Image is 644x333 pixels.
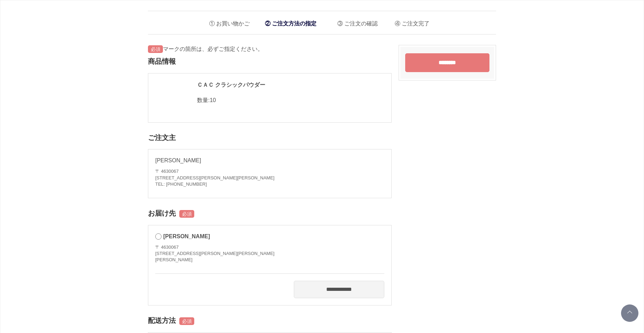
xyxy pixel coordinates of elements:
[155,156,384,165] p: [PERSON_NAME]
[148,312,392,329] h2: 配送方法
[332,15,378,29] li: ご注文の確認
[148,53,392,70] h2: 商品情報
[210,97,216,103] span: 10
[155,96,384,104] p: 数量:
[163,233,210,239] span: [PERSON_NAME]
[261,16,320,31] li: ご注文方法の指定
[204,15,250,29] li: お買い物かご
[155,168,384,187] address: 〒 4630067 [STREET_ADDRESS][PERSON_NAME][PERSON_NAME] TEL: [PHONE_NUMBER]
[155,80,384,90] div: ＣＡＣ クラシックパウダー
[148,130,392,146] h2: ご注文主
[390,15,430,29] li: ご注文完了
[155,244,274,263] address: 〒 4630067 [STREET_ADDRESS][PERSON_NAME][PERSON_NAME] [PERSON_NAME]
[148,205,392,222] h2: お届け先
[148,45,392,53] p: マークの箇所は、必ずご指定ください。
